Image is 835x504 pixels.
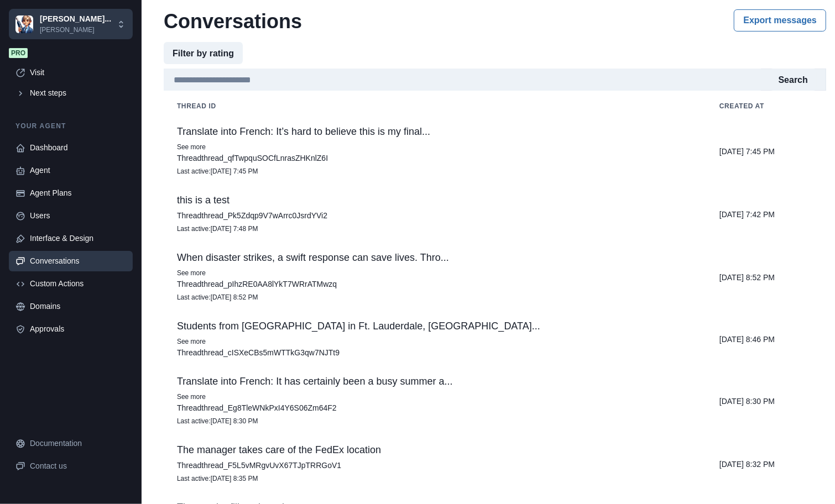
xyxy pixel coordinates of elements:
[177,347,693,358] p: Thread thread_cISXeCBs5mWTTkG3qw7NJTt9
[164,42,243,64] button: Filter by rating
[40,13,111,25] p: [PERSON_NAME]...
[30,460,126,472] div: Contact us
[9,48,28,58] span: Pro
[177,126,693,137] p: Translate into French: It’s hard to believe this is my final...
[706,312,826,367] td: [DATE] 8:46 PM
[770,69,817,91] button: Search
[9,9,133,39] button: Chakra UI[PERSON_NAME]...[PERSON_NAME]
[177,210,693,221] p: Thread thread_Pk5Zdqp9V7wArrc0JsrdYVi2
[177,141,693,153] p: See more
[9,433,133,454] a: Documentation
[177,460,693,471] p: Thread thread_F5L5vMRgvUvX67TJpTRRGoV1
[177,402,693,413] p: Thread thread_Eg8TleWNkPxI4Y6S06Zm64F2
[177,292,693,303] p: Last active : [DATE] 8:52 PM
[30,210,126,222] div: Users
[706,95,826,117] th: Created at
[30,301,126,312] div: Domains
[177,321,693,332] p: Students from [GEOGRAPHIC_DATA] in Ft. Lauderdale, [GEOGRAPHIC_DATA]...
[734,9,826,32] button: Export messages
[177,267,693,279] p: See more
[9,121,133,131] p: Your agent
[30,278,126,290] div: Custom Actions
[40,25,111,35] p: [PERSON_NAME]
[30,142,126,154] div: Dashboard
[177,376,693,387] p: Translate into French: It has certainly been a busy summer a...
[706,186,826,243] td: [DATE] 7:42 PM
[30,233,126,244] div: Interface & Design
[177,473,693,484] p: Last active : [DATE] 8:35 PM
[15,15,33,33] img: Chakra UI
[30,67,126,78] div: Visit
[177,336,693,347] p: See more
[177,195,693,206] p: this is a test
[164,9,302,33] h2: Conversations
[177,153,693,164] p: Thread thread_qfTwpquSOCfLnrasZHKnlZ6I
[706,117,826,186] td: [DATE] 7:45 PM
[177,166,693,177] p: Last active : [DATE] 7:45 PM
[30,187,126,199] div: Agent Plans
[706,367,826,435] td: [DATE] 8:30 PM
[30,165,126,176] div: Agent
[706,435,826,493] td: [DATE] 8:32 PM
[30,255,126,267] div: Conversations
[30,438,126,449] div: Documentation
[30,323,126,335] div: Approvals
[177,279,693,290] p: Thread thread_pIhzRE0AA8lYkT7WRrATMwzq
[177,252,693,263] p: When disaster strikes, a swift response can save lives. Thro...
[177,391,693,402] p: See more
[177,223,693,234] p: Last active : [DATE] 7:48 PM
[30,87,126,99] div: Next steps
[177,444,693,455] p: The manager takes care of the FedEx location
[706,243,826,312] td: [DATE] 8:52 PM
[177,416,693,427] p: Last active : [DATE] 8:30 PM
[164,95,706,117] th: Thread id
